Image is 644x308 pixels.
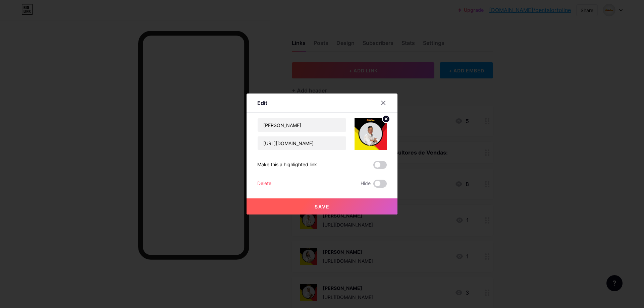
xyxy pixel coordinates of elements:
[247,198,397,214] button: Save
[315,204,330,209] span: Save
[257,180,271,188] div: Delete
[361,180,371,188] span: Hide
[257,161,317,169] div: Make this a highlighted link
[355,118,387,150] img: link_thumbnail
[258,136,346,150] input: URL
[258,118,346,132] input: Title
[257,99,267,107] div: Edit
